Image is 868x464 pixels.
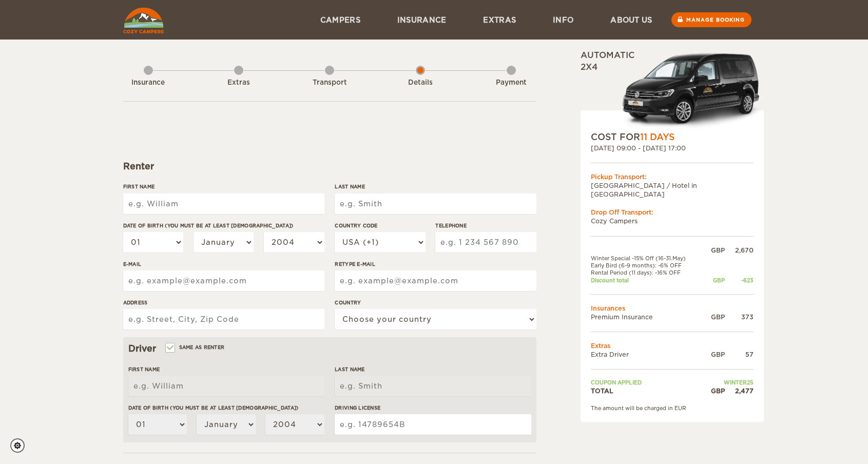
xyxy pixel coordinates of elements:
label: Country Code [335,222,425,229]
label: Date of birth (You must be at least [DEMOGRAPHIC_DATA]) [128,404,324,412]
div: Drop Off Transport: [591,208,754,217]
a: Cookie settings [10,438,31,453]
div: Automatic 2x4 [581,50,764,131]
div: COST FOR [591,131,754,143]
div: GBP [703,350,724,359]
td: Insurances [591,304,754,313]
label: Date of birth (You must be at least [DEMOGRAPHIC_DATA]) [123,222,324,229]
span: 11 Days [640,132,674,142]
div: Pickup Transport: [591,172,754,181]
div: The amount will be charged in EUR [591,404,754,412]
div: Transport [301,78,358,88]
div: GBP [703,277,724,284]
td: TOTAL [591,386,703,395]
label: E-mail [123,260,324,268]
label: First Name [123,183,324,190]
label: Driving License [335,404,531,412]
div: 57 [725,350,754,359]
div: Details [392,78,449,88]
label: Retype E-mail [335,260,536,268]
div: Insurance [120,78,177,88]
input: e.g. Smith [335,194,536,214]
div: [DATE] 09:00 - [DATE] 17:00 [591,144,754,152]
div: GBP [703,313,724,321]
div: 2,477 [725,386,754,395]
label: First Name [128,365,324,373]
div: 373 [725,313,754,321]
input: e.g. 14789654B [335,414,531,435]
input: e.g. William [123,194,324,214]
td: Premium Insurance [591,313,703,321]
td: Coupon applied [591,379,703,386]
input: e.g. Smith [335,376,531,396]
label: Same as renter [166,342,225,352]
td: Winter Special -15% Off (16-31.May) [591,255,703,262]
a: Manage booking [671,12,751,27]
label: Last Name [335,365,531,373]
input: e.g. example@example.com [123,270,324,291]
div: Driver [128,342,531,355]
input: e.g. example@example.com [335,270,536,291]
label: Telephone [435,222,536,229]
img: Volkswagen-Caddy-MaxiCrew_.png [622,53,764,131]
div: -623 [725,277,754,284]
div: GBP [703,386,724,395]
td: Rental Period (11 days): -16% OFF [591,269,703,276]
input: Same as renter [166,345,173,352]
td: Cozy Campers [591,217,754,225]
div: GBP [703,246,724,255]
td: WINTER25 [703,379,753,386]
div: Renter [123,160,536,172]
label: Country [335,299,536,306]
input: e.g. Street, City, Zip Code [123,309,324,330]
td: Extra Driver [591,350,703,359]
td: [GEOGRAPHIC_DATA] / Hotel in [GEOGRAPHIC_DATA] [591,181,754,199]
input: e.g. 1 234 567 890 [435,232,536,253]
div: Payment [483,78,539,88]
input: e.g. William [128,376,324,396]
td: Discount total [591,277,703,284]
td: Early Bird (6-9 months): -6% OFF [591,262,703,269]
div: 2,670 [725,246,754,255]
td: Extras [591,341,754,350]
label: Address [123,299,324,306]
img: Cozy Campers [123,8,164,33]
div: Extras [210,78,267,88]
label: Last Name [335,183,536,190]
